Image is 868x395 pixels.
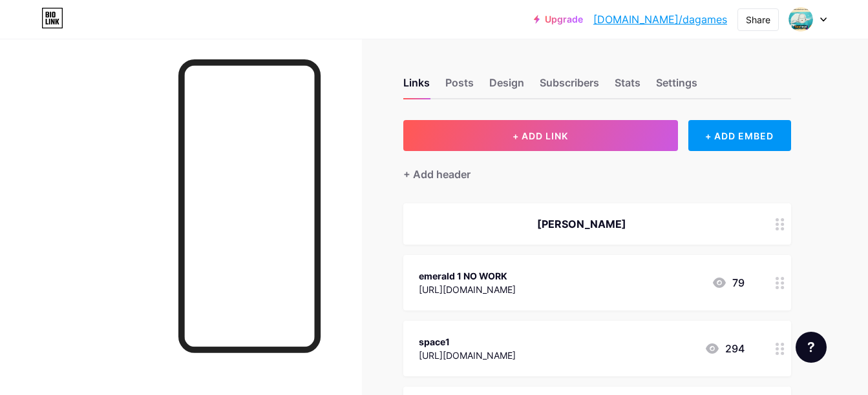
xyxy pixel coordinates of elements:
[704,341,745,356] div: 294
[403,167,471,182] div: + Add header
[688,120,791,151] div: + ADD EMBED
[403,75,430,98] div: Links
[513,130,568,141] span: + ADD LINK
[445,75,474,98] div: Posts
[534,14,583,25] a: Upgrade
[419,283,516,296] div: [URL][DOMAIN_NAME]
[489,75,524,98] div: Design
[419,335,516,349] div: space1
[540,75,599,98] div: Subscribers
[419,269,516,283] div: emerald 1 NO WORK
[746,13,770,26] div: Share
[615,75,640,98] div: Stats
[593,12,727,27] a: [DOMAIN_NAME]/dagames
[789,7,813,32] img: dagames
[712,275,745,290] div: 79
[419,349,516,362] div: [URL][DOMAIN_NAME]
[419,216,745,232] div: [PERSON_NAME]
[656,75,697,98] div: Settings
[403,120,678,151] button: + ADD LINK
